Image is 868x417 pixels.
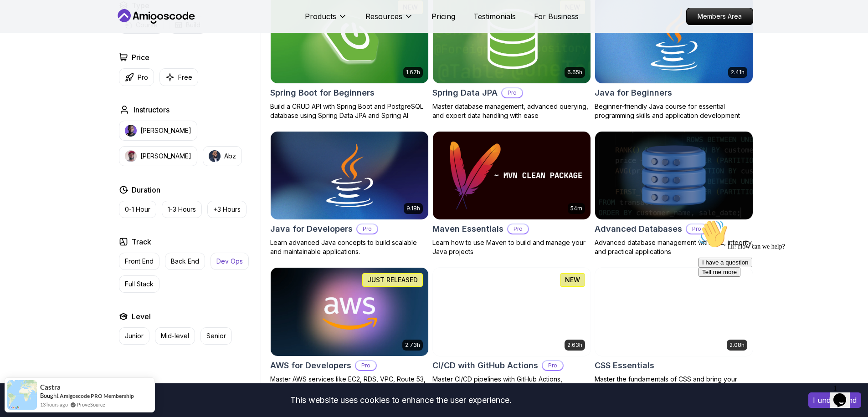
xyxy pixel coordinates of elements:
p: 2.63h [567,341,582,349]
h2: Java for Beginners [595,86,672,99]
h2: Instructors [134,104,169,115]
a: AWS for Developers card2.73hJUST RELEASEDAWS for DevelopersProMaster AWS services like EC2, RDS, ... [270,267,429,402]
img: Java for Developers card [271,132,428,220]
a: Maven Essentials card54mMaven EssentialsProLearn how to use Maven to build and manage your Java p... [432,131,591,257]
h2: Duration [132,184,160,195]
iframe: chat widget [695,216,859,376]
p: Learn how to use Maven to build and manage your Java projects [432,238,591,256]
a: Amigoscode PRO Membership [60,392,134,399]
a: CSS Essentials card2.08hCSS EssentialsMaster the fundamentals of CSS and bring your websites to l... [595,267,753,393]
p: JUST RELEASED [367,275,418,285]
span: 13 hours ago [40,401,68,408]
p: Master the fundamentals of CSS and bring your websites to life with style and structure. [595,375,753,393]
button: Full Stack [119,275,159,293]
img: provesource social proof notification image [7,380,37,410]
p: Master database management, advanced querying, and expert data handling with ease [432,102,591,120]
img: :wave: [4,4,33,33]
p: Back End [171,257,199,266]
p: 9.18h [406,205,420,212]
a: Members Area [686,8,753,25]
div: This website uses cookies to enhance the user experience. [7,390,795,410]
p: Beginner-friendly Java course for essential programming skills and application development [595,102,753,120]
img: Maven Essentials card [433,132,591,220]
p: 2.41h [731,69,745,76]
p: [PERSON_NAME] [140,152,191,161]
button: instructor imgAbz [203,146,242,166]
p: Front End [125,257,154,266]
a: Advanced Databases cardAdvanced DatabasesProAdvanced database management with SQL, integrity, and... [595,131,753,257]
h2: Price [132,52,149,63]
div: 👋Hi! How can we help?I have a questionTell me more [4,4,168,61]
button: Free [159,68,198,86]
h2: Maven Essentials [432,223,503,235]
h2: CI/CD with GitHub Actions [432,359,538,372]
img: CSS Essentials card [595,268,753,356]
button: Products [305,11,347,29]
a: CI/CD with GitHub Actions card2.63hNEWCI/CD with GitHub ActionsProMaster CI/CD pipelines with Git... [432,267,591,402]
p: Pro [502,88,522,97]
button: instructor img[PERSON_NAME] [119,121,197,141]
h2: Track [132,236,151,247]
a: Testimonials [473,11,516,22]
p: Abz [224,152,236,161]
img: Advanced Databases card [595,132,753,220]
button: 0-1 Hour [119,201,156,218]
p: 6.65h [567,69,582,76]
button: +3 Hours [207,201,247,218]
p: Members Area [687,8,753,25]
p: 54m [570,205,582,212]
p: Free [178,73,192,82]
img: instructor img [209,150,221,162]
button: Front End [119,253,159,270]
h2: Advanced Databases [595,223,682,235]
button: Junior [119,327,149,345]
button: Dev Ops [211,253,249,270]
p: +3 Hours [213,205,241,214]
p: Pro [138,73,148,82]
iframe: chat widget [830,381,859,408]
span: Castra [40,383,61,391]
p: Resources [365,11,402,22]
p: Master CI/CD pipelines with GitHub Actions, automate deployments, and implement DevOps best pract... [432,375,591,402]
h2: CSS Essentials [595,359,654,372]
h2: Java for Developers [270,223,353,235]
p: Advanced database management with SQL, integrity, and practical applications [595,238,753,256]
button: Resources [365,11,413,29]
p: Pro [357,224,377,234]
button: instructor img[PERSON_NAME] [119,146,197,166]
p: Learn advanced Java concepts to build scalable and maintainable applications. [270,238,429,256]
h2: Spring Data JPA [432,86,498,99]
a: Java for Developers card9.18hJava for DevelopersProLearn advanced Java concepts to build scalable... [270,131,429,257]
p: 1-3 Hours [168,205,196,214]
p: Products [305,11,336,22]
button: Pro [119,68,154,86]
button: 1-3 Hours [162,201,202,218]
p: [PERSON_NAME] [140,126,191,135]
span: Hi! How can we help? [4,27,90,34]
img: instructor img [125,150,137,162]
p: Build a CRUD API with Spring Boot and PostgreSQL database using Spring Data JPA and Spring AI [270,102,429,120]
p: Junior [125,331,144,341]
img: instructor img [125,125,137,137]
p: Pro [543,361,563,370]
p: Dev Ops [216,257,243,266]
button: Senior [200,327,232,345]
p: 0-1 Hour [125,205,150,214]
p: 1.67h [406,69,420,76]
button: Back End [165,253,205,270]
img: CI/CD with GitHub Actions card [433,268,591,356]
button: I have a question [4,42,57,51]
a: Pricing [431,11,455,22]
button: Accept cookies [808,392,861,408]
p: Master AWS services like EC2, RDS, VPC, Route 53, and Docker to deploy and manage scalable cloud ... [270,375,429,402]
h2: Spring Boot for Beginners [270,86,375,99]
button: Tell me more [4,51,46,61]
p: Pro [356,361,376,370]
a: For Business [534,11,579,22]
a: ProveSource [77,401,105,408]
p: Full Stack [125,280,154,289]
